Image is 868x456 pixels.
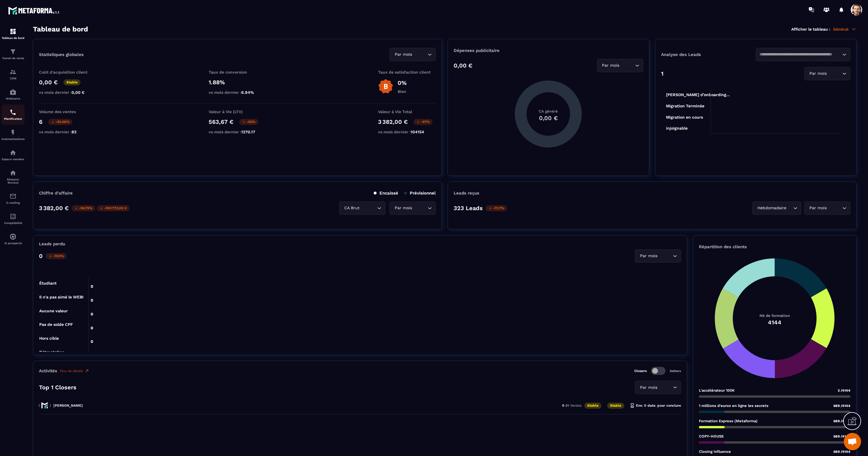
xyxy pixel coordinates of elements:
[756,205,787,211] span: Hebdomadaire
[39,70,97,74] p: Coût d'acquisition client
[46,253,67,259] p: -100%
[808,205,828,211] span: Par mois
[1,36,25,40] p: Tableau de bord
[828,70,841,77] input: Search for option
[39,368,57,373] p: Activités
[639,384,659,391] span: Par mois
[53,403,83,408] p: [PERSON_NAME]
[699,434,724,438] p: COPY-HOUSE
[33,25,88,33] h3: Tableau de bord
[39,295,83,299] tspan: Il n'a pas aimé le WEBI
[833,404,850,408] span: 689 /4144
[1,44,25,64] a: formationformationTunnel de vente
[10,213,16,220] img: accountant
[378,79,393,94] img: b-badge-o.b3b20ee6.svg
[72,130,76,134] span: 82
[562,403,581,408] p: 0 /
[808,70,828,77] span: Par mois
[804,67,850,80] div: Search for option
[699,388,735,393] p: L'accélérateur 100K
[241,90,254,95] span: 6.94%
[759,51,841,58] input: Search for option
[209,109,266,114] p: Valeur à Vie (LTV)
[1,137,25,141] p: Automatisations
[39,79,58,86] p: 0,00 €
[1,221,25,225] p: Comptabilité
[39,322,73,327] tspan: Pas de solde CPF
[97,205,130,211] p: -100 772,00 €
[8,5,60,16] img: logo
[39,309,68,313] tspan: Aucune valeur
[659,253,671,259] input: Search for option
[343,205,361,211] span: CA Brut
[398,89,407,94] p: Bien
[666,115,703,120] tspan: Migration en cours
[72,205,95,211] p: -96.75%
[413,205,426,211] input: Search for option
[10,109,16,116] img: scheduler
[1,201,25,204] p: E-mailing
[828,205,841,211] input: Search for option
[378,130,436,134] p: vs mois dernier :
[39,336,59,341] tspan: Hors cible
[630,403,681,408] p: Env. 0 date. pour conclure
[661,70,663,77] p: 1
[1,242,25,245] p: IA prospects
[378,70,436,74] p: Taux de satisfaction client
[39,90,97,95] p: vs mois dernier :
[634,369,647,373] p: Closers
[10,28,16,35] img: formation
[635,381,681,394] div: Search for option
[699,403,768,408] p: 1 millions d'euros en ligne les secrets
[60,369,89,373] a: Plus de détails
[390,48,436,61] div: Search for option
[630,403,635,408] img: hourglass.f4cb2624.svg
[1,188,25,209] a: emailemailE-mailing
[454,62,472,69] p: 0,00 €
[639,253,659,259] span: Par mois
[10,89,16,96] img: automations
[607,403,624,409] p: Stable
[1,64,25,84] a: formationformationCRM
[1,145,25,165] a: automationsautomationsEspace membre
[48,119,72,125] p: -92.68%
[1,77,25,80] p: CRM
[804,201,850,215] div: Search for option
[209,79,266,86] p: 1.88%
[454,205,483,212] p: 323 Leads
[1,97,25,100] p: Webinaire
[752,201,801,215] div: Search for option
[39,241,65,246] p: Leads perdu
[597,59,643,72] div: Search for option
[659,384,671,391] input: Search for option
[1,178,25,184] p: Réseaux Sociaux
[339,201,385,215] div: Search for option
[10,193,16,200] img: email
[1,57,25,60] p: Tunnel de vente
[454,190,479,196] p: Leads reçus
[10,149,16,156] img: automations
[209,90,266,95] p: vs mois dernier :
[670,369,681,373] p: Setters
[241,130,255,134] span: 1270.17
[39,130,97,134] p: vs mois dernier :
[1,125,25,145] a: automationsautomationsAutomatisations
[661,52,756,57] p: Analyse des Leads
[39,205,69,212] p: 3 382,00 €
[10,129,16,136] img: automations
[85,369,89,373] img: narrow-up-right-o.6b7c60e2.svg
[621,62,634,69] input: Search for option
[756,48,850,61] div: Search for option
[1,117,25,120] p: Planificateur
[361,205,376,211] input: Search for option
[486,205,507,211] p: -72.7%
[699,244,850,249] p: Répartition des clients
[567,403,581,408] span: 4 Ventes
[374,190,398,196] p: Encaissé
[1,84,25,104] a: automationsautomationsWebinaire
[39,350,64,354] tspan: Rétractation
[1,165,25,188] a: social-networksocial-networkRéseaux Sociaux
[390,201,436,215] div: Search for option
[39,109,97,114] p: Volume des ventes
[1,24,25,44] a: formationformationTableau de bord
